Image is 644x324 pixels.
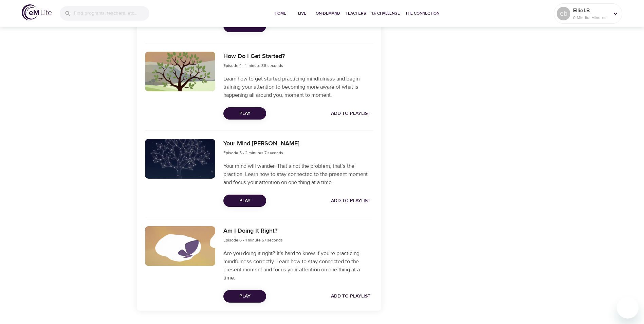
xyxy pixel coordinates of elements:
h6: Am I Doing It Right? [223,226,283,236]
p: 0 Mindful Minutes [573,15,609,21]
span: Add to Playlist [331,197,370,205]
span: Episode 5 - 2 minutes 7 seconds [223,150,283,156]
span: Add to Playlist [331,292,370,301]
p: EllieLB [573,6,609,15]
h6: How Do I Get Started? [223,52,285,61]
span: Teachers [346,10,366,17]
span: Play [229,292,261,301]
span: Add to Playlist [331,109,370,118]
p: Learn how to get started practicing mindfulness and begin training your attention to becoming mor... [223,75,373,99]
span: On-Demand [316,10,340,17]
div: eb [557,7,570,20]
span: Episode 4 - 1 minute 36 seconds [223,63,283,68]
button: Add to Playlist [328,195,373,207]
input: Find programs, teachers, etc... [74,6,149,21]
span: Live [294,10,310,17]
span: Play [229,197,261,205]
span: Play [229,109,261,118]
span: Episode 6 - 1 minute 57 seconds [223,237,283,243]
button: Play [223,290,266,303]
button: Play [223,195,266,207]
img: logo [22,4,52,20]
button: Add to Playlist [328,290,373,303]
span: Home [272,10,289,17]
span: The Connection [405,10,439,17]
span: 1% Challenge [371,10,400,17]
button: Play [223,107,266,120]
p: Are you doing it right? It's hard to know if you're practicing mindfulness correctly. Learn how t... [223,249,373,282]
button: Add to Playlist [328,107,373,120]
p: Your mind will wander. That’s not the problem, that’s the practice. Learn how to stay connected t... [223,162,373,186]
iframe: Button to launch messaging window [617,297,639,319]
h6: Your Mind [PERSON_NAME] [223,139,299,149]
